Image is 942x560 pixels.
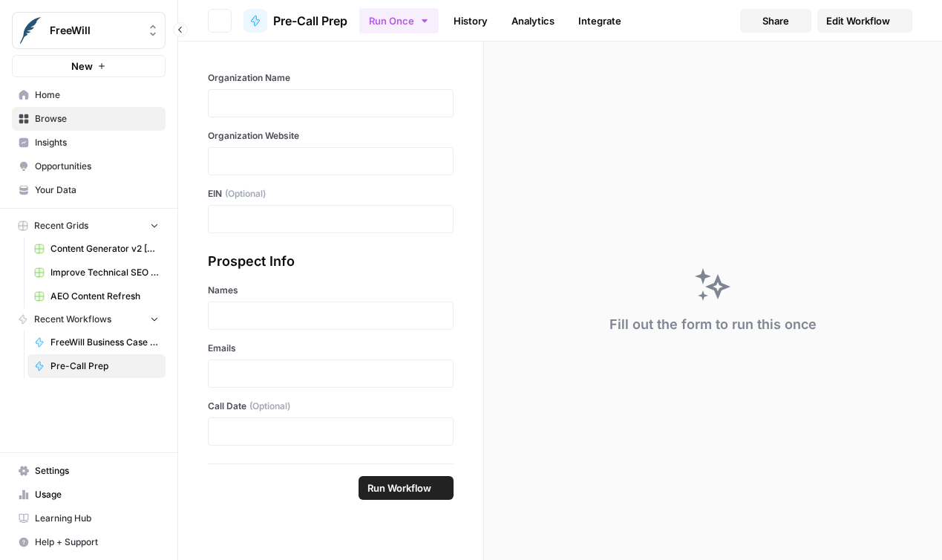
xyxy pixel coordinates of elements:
[17,17,44,44] img: FreeWill Logo
[12,55,166,77] button: New
[12,530,166,554] button: Help + Support
[367,481,431,495] span: Run Workflow
[249,400,290,413] span: (Optional)
[12,459,166,483] a: Settings
[359,8,439,33] button: Run Once
[12,507,166,530] a: Learning Hub
[27,261,166,284] a: Improve Technical SEO for Page
[208,342,454,355] label: Emails
[12,483,166,507] a: Usage
[762,13,789,28] span: Share
[445,9,497,33] a: History
[35,464,159,478] span: Settings
[12,154,166,178] a: Opportunities
[27,354,166,378] a: Pre-Call Prep
[503,9,563,33] a: Analytics
[569,9,630,33] a: Integrate
[50,290,159,303] span: AEO Content Refresh
[27,237,166,261] a: Content Generator v2 [DRAFT] Test
[208,71,454,85] label: Organization Name
[35,535,159,549] span: Help + Support
[27,284,166,308] a: AEO Content Refresh
[35,112,159,126] span: Browse
[208,284,454,297] label: Names
[12,131,166,154] a: Insights
[208,251,454,272] div: Prospect Info
[208,129,454,143] label: Organization Website
[12,178,166,202] a: Your Data
[50,359,159,373] span: Pre-Call Prep
[243,9,347,33] a: Pre-Call Prep
[50,242,159,255] span: Content Generator v2 [DRAFT] Test
[359,476,454,500] button: Run Workflow
[35,183,159,197] span: Your Data
[71,59,93,74] span: New
[225,187,266,201] span: (Optional)
[12,12,166,49] button: Workspace: FreeWill
[817,9,912,33] a: Edit Workflow
[50,336,159,349] span: FreeWill Business Case Generator v2
[12,215,166,237] button: Recent Grids
[609,314,817,335] div: Fill out the form to run this once
[35,88,159,102] span: Home
[35,488,159,501] span: Usage
[35,136,159,149] span: Insights
[12,83,166,107] a: Home
[27,331,166,354] a: FreeWill Business Case Generator v2
[12,308,166,331] button: Recent Workflows
[826,13,890,28] span: Edit Workflow
[34,313,111,326] span: Recent Workflows
[35,512,159,525] span: Learning Hub
[208,187,454,201] label: EIN
[34,219,88,232] span: Recent Grids
[12,107,166,131] a: Browse
[273,12,347,30] span: Pre-Call Prep
[208,400,454,413] label: Call Date
[50,23,140,38] span: FreeWill
[50,266,159,279] span: Improve Technical SEO for Page
[740,9,811,33] button: Share
[35,160,159,173] span: Opportunities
